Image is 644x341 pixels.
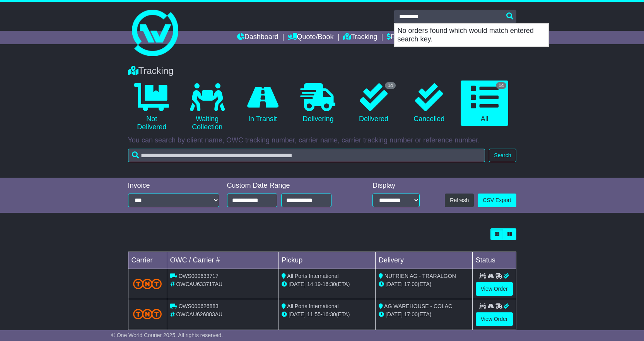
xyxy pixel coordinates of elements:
button: Refresh [445,194,474,207]
div: (ETA) [379,280,469,288]
span: OWS000633717 [178,273,219,279]
span: AG WAREHOUSE - COLAC [384,303,452,309]
a: Dashboard [237,31,278,44]
a: Tracking [343,31,377,44]
span: 17:00 [404,311,418,317]
div: Custom Date Range [227,182,351,190]
span: 14 [385,82,395,89]
span: [DATE] [289,281,306,287]
a: Not Delivered [128,81,176,134]
p: You can search by client name, OWC tracking number, carrier name, carrier tracking number or refe... [128,136,516,145]
a: CSV Export [478,194,516,207]
button: Search [489,149,516,162]
div: - (ETA) [282,310,372,319]
span: © One World Courier 2025. All rights reserved. [111,332,223,338]
a: Financials [387,31,422,44]
span: [DATE] [289,311,306,317]
span: All Ports International [287,303,338,309]
span: [DATE] [386,311,403,317]
a: View Order [476,282,513,296]
span: 16:30 [323,281,336,287]
img: TNT_Domestic.png [133,279,162,289]
td: OWC / Carrier # [167,252,278,269]
span: [DATE] [386,281,403,287]
span: 17:00 [404,281,418,287]
div: Invoice [128,182,219,190]
a: Cancelled [405,81,453,126]
td: Carrier [128,252,167,269]
a: 14 All [461,81,508,126]
a: Waiting Collection [183,81,231,134]
span: OWS000626883 [178,303,219,309]
span: All Ports International [287,273,338,279]
span: OWCAU633717AU [176,281,222,287]
span: 14 [496,82,506,89]
div: - (ETA) [282,280,372,288]
div: Tracking [124,65,520,77]
div: Display [372,182,420,190]
img: TNT_Domestic.png [133,309,162,319]
td: Status [472,252,516,269]
span: 16:30 [323,311,336,317]
td: Delivery [375,252,472,269]
td: Pickup [278,252,376,269]
a: Quote/Book [288,31,333,44]
a: In Transit [239,81,286,126]
a: 14 Delivered [350,81,397,126]
p: No orders found which would match entered search key. [395,24,548,46]
a: Delivering [294,81,342,126]
div: (ETA) [379,310,469,319]
span: 11:55 [307,311,321,317]
a: View Order [476,312,513,326]
span: OWCAU626883AU [176,311,222,317]
span: 14:19 [307,281,321,287]
span: NUTRIEN AG - TRARALGON [384,273,456,279]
